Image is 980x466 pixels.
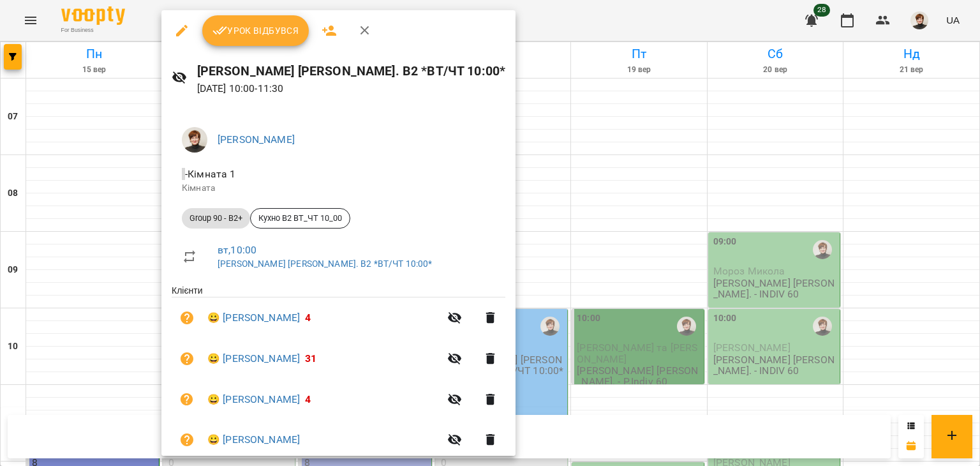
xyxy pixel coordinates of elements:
span: 31 [305,352,316,365]
span: 4 [305,393,311,405]
a: 😀 [PERSON_NAME] [207,310,300,326]
button: Візит ще не сплачено. Додати оплату? [172,303,202,333]
a: [PERSON_NAME] [PERSON_NAME]. В2 *ВТ/ЧТ 10:00* [218,259,433,269]
span: Урок відбувся [212,23,299,38]
a: [PERSON_NAME] [218,133,295,146]
a: 😀 [PERSON_NAME] [207,392,300,407]
button: Урок відбувся [202,15,309,46]
p: [DATE] 10:00 - 11:30 [197,81,506,96]
span: 4 [305,312,311,324]
img: 630b37527edfe3e1374affafc9221cc6.jpg [182,127,207,153]
span: - Кімната 1 [182,168,239,180]
a: вт , 10:00 [218,244,256,256]
button: Візит ще не сплачено. Додати оплату? [172,343,202,374]
span: Кухно В2 ВТ_ЧТ 10_00 [251,213,350,224]
button: Візит ще не сплачено. Додати оплату? [172,425,202,455]
a: 😀 [PERSON_NAME] [207,351,300,366]
h6: [PERSON_NAME] [PERSON_NAME]. В2 *ВТ/ЧТ 10:00* [197,61,506,81]
span: Group 90 - B2+ [182,213,250,224]
div: Кухно В2 ВТ_ЧТ 10_00 [250,208,350,229]
button: Візит ще не сплачено. Додати оплату? [172,384,202,415]
a: 😀 [PERSON_NAME] [207,432,300,447]
p: Кімната [182,182,495,195]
